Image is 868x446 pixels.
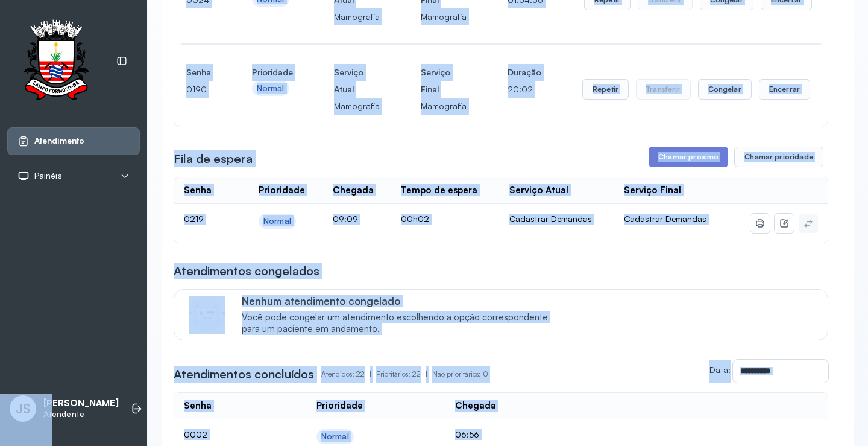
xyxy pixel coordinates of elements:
[421,98,467,115] p: Mamografia
[401,214,429,224] span: 00h02
[370,369,371,378] span: |
[624,185,681,196] div: Serviço Final
[242,312,561,335] span: Você pode congelar um atendimento escolhendo a opção correspondente para um paciente em andamento.
[509,185,568,196] div: Serviço Atual
[259,185,305,196] div: Prioridade
[624,214,706,224] span: Cadastrar Demandas
[257,83,285,94] div: Normal
[13,19,99,103] img: Logotipo do estabelecimento
[316,400,363,412] div: Prioridade
[649,147,728,167] button: Chamar próximo
[421,8,467,25] p: Mamografia
[186,64,211,81] h4: Senha
[734,147,823,167] button: Chamar prioridade
[508,81,541,98] p: 20:02
[184,429,207,439] span: 0002
[334,8,380,25] p: Mamografia
[321,432,349,442] div: Normal
[636,79,691,100] button: Transferir
[174,150,253,167] h3: Fila de espera
[43,409,119,419] p: Atendente
[184,400,212,412] div: Senha
[242,295,561,307] p: Nenhum atendimento congelado
[17,135,130,147] a: Atendimento
[376,366,432,383] p: Prioritários: 22
[455,400,496,412] div: Chegada
[509,214,605,225] div: Cadastrar Demandas
[432,366,488,383] p: Não prioritários: 0
[709,365,731,375] label: Data:
[334,64,380,98] h4: Serviço Atual
[34,171,62,181] span: Painéis
[184,214,204,224] span: 0219
[333,185,374,196] div: Chegada
[174,263,319,279] h3: Atendimentos congelados
[455,429,479,439] span: 06:56
[263,216,291,226] div: Normal
[252,64,293,81] h4: Prioridade
[582,79,629,100] button: Repetir
[189,296,225,332] img: Imagem de CalloutCard
[186,81,211,98] p: 0190
[34,136,84,146] span: Atendimento
[759,79,810,100] button: Encerrar
[698,79,752,100] button: Congelar
[321,366,376,383] p: Atendidos: 22
[333,214,358,224] span: 09:09
[174,366,314,383] h3: Atendimentos concluídos
[334,98,380,115] p: Mamografia
[508,64,541,81] h4: Duração
[421,64,467,98] h4: Serviço Final
[426,369,427,378] span: |
[43,398,119,409] p: [PERSON_NAME]
[184,185,212,196] div: Senha
[401,185,477,196] div: Tempo de espera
